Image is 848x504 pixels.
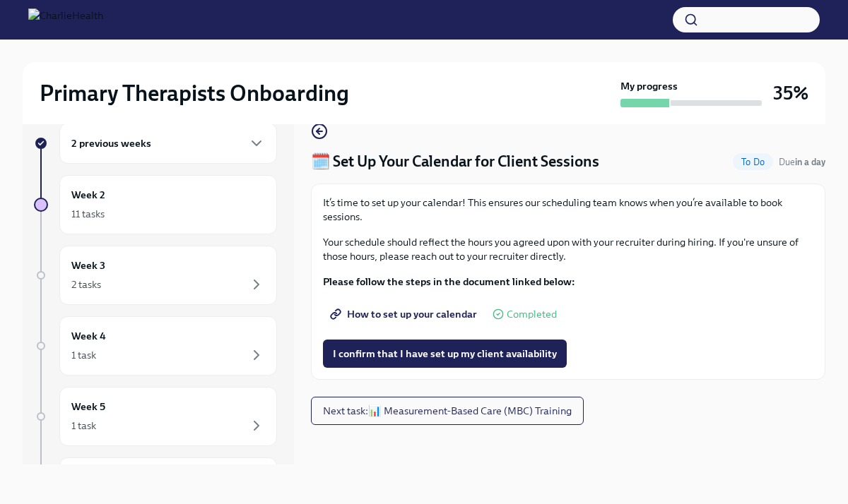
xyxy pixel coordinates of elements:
a: How to set up your calendar [323,300,487,328]
div: 2 previous weeks [59,123,277,164]
h6: Week 3 [71,258,105,273]
a: Week 211 tasks [34,175,277,234]
a: Week 51 task [34,387,277,446]
span: To Do [733,157,773,167]
button: Next task:📊 Measurement-Based Care (MBC) Training [311,397,584,425]
h6: Week 2 [71,187,105,203]
h3: 35% [773,80,808,106]
span: August 13th, 2025 10:00 [779,155,825,169]
p: Your schedule should reflect the hours you agreed upon with your recruiter during hiring. If you'... [323,235,813,263]
span: I confirm that I have set up my client availability [333,347,557,361]
span: How to set up your calendar [333,307,477,321]
img: CharlieHealth [28,8,103,31]
h4: 🗓️ Set Up Your Calendar for Client Sessions [311,151,599,172]
span: Next task : 📊 Measurement-Based Care (MBC) Training [323,404,572,418]
strong: Please follow the steps in the document linked below: [323,275,575,288]
h6: Week 5 [71,399,105,414]
div: 1 task [71,419,96,433]
p: It’s time to set up your calendar! This ensures our scheduling team knows when you’re available t... [323,196,813,224]
h6: Week 4 [71,328,106,344]
h6: 2 previous weeks [71,136,151,151]
strong: My progress [620,79,678,93]
span: Due [779,157,825,167]
div: 1 task [71,348,96,362]
span: Completed [507,309,557,320]
h2: Primary Therapists Onboarding [40,79,349,107]
a: Week 41 task [34,316,277,376]
button: I confirm that I have set up my client availability [323,340,567,368]
div: 11 tasks [71,207,105,221]
strong: in a day [795,157,825,167]
a: Week 32 tasks [34,246,277,305]
div: 2 tasks [71,277,101,292]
